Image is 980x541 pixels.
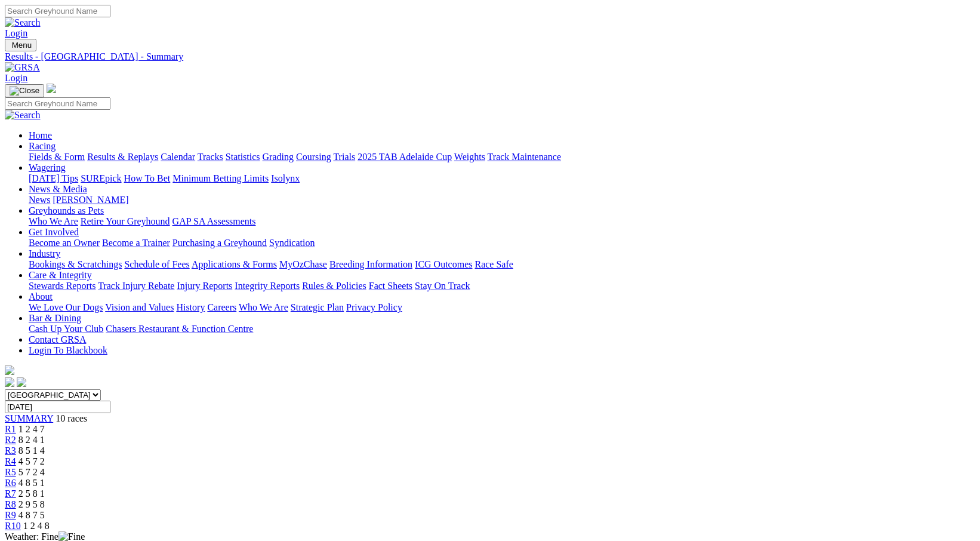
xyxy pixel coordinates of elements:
a: Statistics [226,152,260,162]
a: Injury Reports [177,281,232,291]
a: Vision and Values [105,302,174,312]
a: Track Maintenance [488,152,561,162]
a: Contact GRSA [29,334,86,345]
a: Isolynx [271,173,300,183]
div: About [29,302,975,313]
span: 5 7 2 4 [19,467,45,477]
div: Racing [29,152,975,162]
img: logo-grsa-white.png [5,365,14,375]
a: Retire Your Greyhound [81,216,170,226]
a: R1 [5,424,16,434]
a: Breeding Information [329,259,412,269]
a: Login [5,73,27,83]
a: Login [5,28,27,38]
a: History [176,302,205,312]
a: Rules & Policies [302,281,366,291]
a: ICG Outcomes [415,259,472,269]
a: R2 [5,435,16,445]
a: Racing [29,141,56,151]
a: Careers [207,302,236,312]
a: Become a Trainer [102,238,170,248]
a: R6 [5,478,16,488]
a: Industry [29,248,60,259]
span: Menu [12,41,32,50]
input: Select date [5,401,110,413]
button: Toggle navigation [5,84,44,97]
a: Stewards Reports [29,281,95,291]
a: MyOzChase [279,259,327,269]
a: R3 [5,445,16,456]
a: Trials [333,152,355,162]
a: Chasers Restaurant & Function Centre [106,324,253,334]
span: 8 2 4 1 [19,435,45,445]
div: News & Media [29,195,975,205]
a: Privacy Policy [346,302,402,312]
a: Minimum Betting Limits [172,173,269,183]
a: R4 [5,456,16,466]
img: logo-grsa-white.png [47,84,56,93]
img: Search [5,17,41,28]
a: Who We Are [29,216,78,226]
a: R9 [5,510,16,520]
input: Search [5,5,110,17]
span: 8 5 1 4 [19,445,45,456]
div: Industry [29,259,975,270]
a: Purchasing a Greyhound [172,238,267,248]
a: Home [29,130,52,140]
a: How To Bet [124,173,171,183]
span: 2 5 8 1 [19,488,45,499]
a: [DATE] Tips [29,173,78,183]
a: Fields & Form [29,152,85,162]
a: Wagering [29,162,66,173]
a: Care & Integrity [29,270,92,280]
a: Stay On Track [415,281,470,291]
a: News & Media [29,184,87,194]
a: Become an Owner [29,238,100,248]
span: R10 [5,521,21,531]
div: Bar & Dining [29,324,975,334]
a: Race Safe [474,259,513,269]
a: Grading [263,152,294,162]
a: SUMMARY [5,413,53,423]
a: Results - [GEOGRAPHIC_DATA] - Summary [5,51,975,62]
a: Coursing [296,152,331,162]
a: Login To Blackbook [29,345,107,355]
a: Track Injury Rebate [98,281,174,291]
a: Schedule of Fees [124,259,189,269]
input: Search [5,97,110,110]
span: 2 9 5 8 [19,499,45,509]
div: Get Involved [29,238,975,248]
a: R7 [5,488,16,499]
a: News [29,195,50,205]
a: R8 [5,499,16,509]
a: 2025 TAB Adelaide Cup [358,152,452,162]
a: We Love Our Dogs [29,302,103,312]
a: GAP SA Assessments [172,216,256,226]
div: Greyhounds as Pets [29,216,975,227]
a: Strategic Plan [291,302,344,312]
a: Tracks [198,152,223,162]
a: Get Involved [29,227,79,237]
span: 1 2 4 7 [19,424,45,434]
a: Who We Are [239,302,288,312]
img: Search [5,110,41,121]
img: GRSA [5,62,40,73]
a: Greyhounds as Pets [29,205,104,216]
img: Close [10,86,39,96]
a: Bookings & Scratchings [29,259,122,269]
a: [PERSON_NAME] [53,195,128,205]
a: R5 [5,467,16,477]
a: Applications & Forms [192,259,277,269]
div: Care & Integrity [29,281,975,291]
button: Toggle navigation [5,39,36,51]
a: Calendar [161,152,195,162]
